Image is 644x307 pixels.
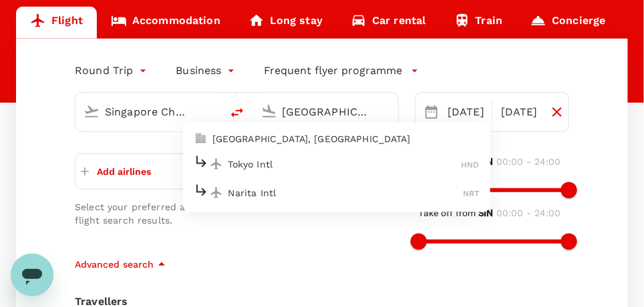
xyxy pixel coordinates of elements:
[337,7,440,39] a: Car rental
[461,160,479,170] span: HND
[11,254,53,296] iframe: Button to launch messaging window
[497,156,561,167] span: 00:00 - 24:00
[496,99,543,125] div: [DATE]
[442,99,490,125] div: [DATE]
[75,200,397,227] p: Select your preferred airline and take off time for more accurate flight search results.
[210,186,223,200] img: flight-icon
[212,110,214,113] button: Open
[497,208,561,218] span: 00:00 - 24:00
[265,63,419,79] button: Frequent flyer programme
[283,101,371,122] input: Going to
[75,256,170,272] button: Advanced search
[463,189,479,198] span: NRT
[97,7,234,39] a: Accommodation
[75,258,154,271] p: Advanced search
[419,208,494,218] span: Take off from
[228,186,464,200] p: Narita Intl
[516,7,619,39] a: Concierge
[478,208,494,218] b: SIN
[81,160,151,184] button: Add airlines
[221,97,253,129] button: delete
[389,110,391,113] button: Close
[212,132,480,145] p: [GEOGRAPHIC_DATA], [GEOGRAPHIC_DATA]
[16,7,97,39] a: Flight
[105,101,193,122] input: Depart from
[234,7,337,39] a: Long stay
[228,158,462,171] p: Tokyo Intl
[440,7,517,39] a: Train
[97,165,151,178] p: Add airlines
[176,60,238,81] div: Business
[194,132,207,145] img: city-icon
[75,60,150,81] div: Round Trip
[265,63,403,79] p: Frequent flyer programme
[210,158,223,171] img: flight-icon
